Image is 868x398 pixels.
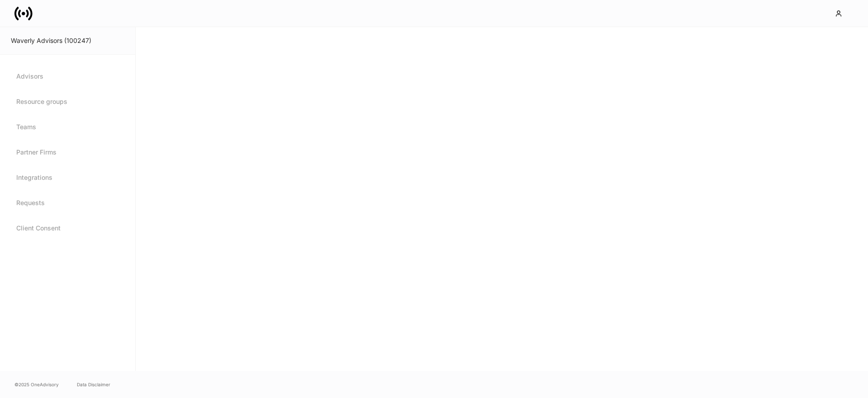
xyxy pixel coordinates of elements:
a: Client Consent [11,217,124,239]
a: Resource groups [11,91,124,112]
a: Requests [11,192,124,214]
div: Waverly Advisors (100247) [11,36,124,45]
span: © 2025 OneAdvisory [14,381,59,388]
a: Data Disclaimer [77,381,110,388]
a: Partner Firms [11,141,124,163]
a: Advisors [11,66,124,87]
a: Teams [11,116,124,138]
a: Integrations [11,167,124,188]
